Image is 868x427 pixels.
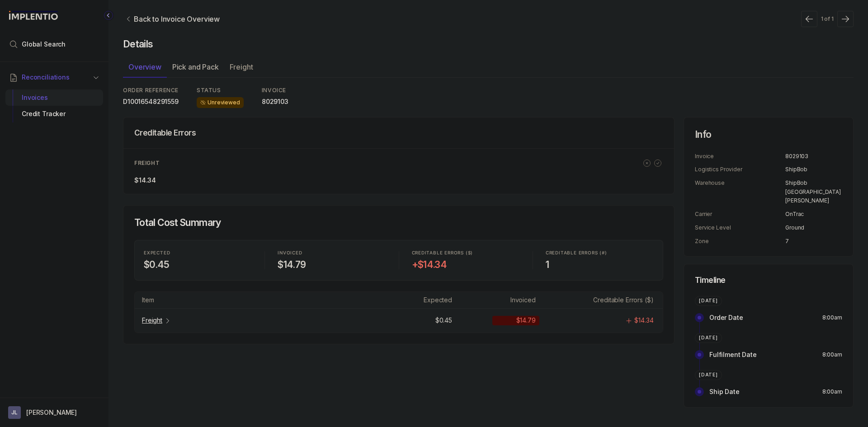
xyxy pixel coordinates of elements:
p: Overview [128,61,161,72]
p: ShipBob [785,165,842,174]
p: ORDER REFERENCE [123,87,179,94]
p: CREDITABLE ERRORS ($) [412,250,473,256]
p: D10016548291559 [123,97,179,106]
p: Freight [142,316,162,325]
h5: Timeline [695,275,842,285]
div: Collapse Icon [103,10,114,21]
p: 8:00am [822,313,842,322]
li: Tab Freight [224,60,259,78]
p: ShipBob [GEOGRAPHIC_DATA][PERSON_NAME] [785,178,842,205]
p: [DATE] [699,298,718,304]
span: Global Search [22,40,66,49]
p: Warehouse [695,178,785,205]
p: $14.79 [516,316,536,325]
h4: Info [695,128,842,141]
p: Creditable Errors ($) [593,296,653,305]
li: Tab Overview [123,60,167,78]
p: $14.34 [634,316,653,325]
p: Zone [695,237,785,246]
p: EXPECTED [144,250,170,256]
p: 8:00am [822,350,842,359]
p: Order Date [709,313,743,322]
li: Statistic CREDITABLE ERRORS ($) [406,244,525,277]
div: Credit Tracker [13,106,96,122]
p: $14.34 [134,176,156,185]
span: Reconciliations [22,73,70,82]
span: User initials [8,406,21,419]
button: Reconciliations [5,67,103,87]
p: 8029103 [785,152,842,161]
p: Ship Date [709,387,740,396]
button: User initials[PERSON_NAME] [8,406,100,419]
p: Service Level [695,223,785,232]
h4: +$14.34 [412,258,520,271]
p: Invoice [695,152,785,161]
ul: Information Summary [695,152,842,246]
p: 1 of 1 [821,14,834,23]
p: INVOICED [278,250,302,256]
p: Invoiced [510,296,536,305]
p: Item [142,296,154,305]
li: Statistic CREDITABLE ERRORS (#) [540,244,659,277]
h4: 1 [546,258,654,271]
p: Freight [230,61,253,72]
p: 8029103 [262,97,288,106]
ul: Statistic Highlights [134,240,663,281]
a: Link Back to Invoice Overview [123,14,222,24]
td: Table Cell-text 0 [138,296,396,305]
li: Statistic EXPECTED [138,244,257,277]
div: Invoices [13,89,96,106]
h5: Creditable Errors [134,128,196,138]
p: $0.45 [435,316,452,325]
td: Table Cell-text 3 [576,296,659,305]
p: Expected [424,296,452,305]
p: STATUS [197,87,244,94]
div: Reconciliations [5,88,103,124]
td: Table Cell-text 1 [401,296,489,305]
h4: Total Cost Summary [134,216,663,229]
p: OnTrac [785,210,842,219]
li: Statistic INVOICED [272,244,391,277]
p: [DATE] [699,335,718,341]
td: Table Cell-text 1 [401,316,489,325]
p: FREIGHT [134,160,160,167]
h4: $0.45 [144,258,252,271]
td: Table Cell-text 3 [576,316,659,325]
p: 8:00am [822,387,842,396]
p: Ground [785,223,842,232]
div: Unreviewed [197,97,244,108]
p: 7 [785,237,842,246]
p: Fulfilment Date [709,350,757,359]
p: [PERSON_NAME] [26,408,77,417]
p: [DATE] [699,372,718,378]
td: Table Cell-text 2 [489,296,576,305]
p: INVOICE [262,87,288,94]
ul: Tab Group [123,60,854,78]
h4: Details [123,38,854,51]
p: CREDITABLE ERRORS (#) [546,250,607,256]
p: Back to Invoice Overview [134,14,220,24]
p: Carrier [695,210,785,219]
p: Logistics Provider [695,165,785,174]
h4: $14.79 [278,258,386,271]
td: Table Cell-text 2 [489,316,576,325]
td: Table Cell-link 0 [138,316,396,325]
